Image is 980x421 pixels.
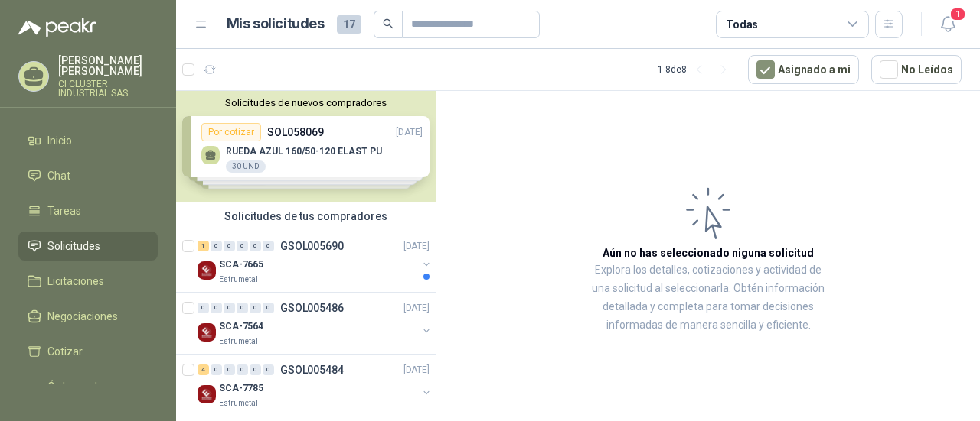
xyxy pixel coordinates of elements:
div: 0 [237,303,248,313]
p: Explora los detalles, cotizaciones y actividad de una solicitud al seleccionarla. Obtén informaci... [590,261,827,335]
span: 17 [337,15,361,34]
a: Tareas [18,196,158,225]
div: 0 [237,241,248,251]
img: Company Logo [198,323,216,342]
p: Estrumetal [219,274,258,286]
button: 1 [934,11,962,38]
div: 0 [224,303,235,313]
span: Solicitudes [47,238,100,254]
a: Inicio [18,126,158,155]
p: GSOL005486 [280,303,344,313]
a: Solicitudes [18,232,158,261]
p: Estrumetal [219,335,258,348]
div: 0 [263,303,274,313]
p: [DATE] [403,301,430,316]
button: Asignado a mi [748,55,859,84]
p: SCA-7785 [219,381,263,396]
p: GSOL005690 [280,241,344,251]
div: Solicitudes de tus compradores [176,202,436,231]
span: 1 [949,7,966,21]
div: 0 [211,303,222,313]
div: 0 [250,364,261,375]
div: 0 [263,241,274,251]
div: 0 [263,364,274,375]
div: 1 [198,241,209,251]
img: Company Logo [198,261,216,280]
p: SCA-7564 [219,319,263,334]
p: [DATE] [403,363,430,377]
a: 1 0 0 0 0 0 GSOL005690[DATE] Company LogoSCA-7665Estrumetal [198,237,433,286]
button: No Leídos [871,55,962,84]
a: 0 0 0 0 0 0 GSOL005486[DATE] Company LogoSCA-7564Estrumetal [198,299,433,348]
p: GSOL005484 [280,364,344,375]
div: 0 [211,241,222,251]
span: Licitaciones [47,273,104,290]
span: Inicio [47,132,72,149]
button: Solicitudes de nuevos compradores [182,97,430,108]
a: 4 0 0 0 0 0 GSOL005484[DATE] Company LogoSCA-7785Estrumetal [198,361,433,410]
div: 0 [224,364,235,375]
p: Estrumetal [219,397,258,410]
span: Negociaciones [47,308,118,325]
div: 0 [224,241,235,251]
div: 0 [211,364,222,375]
div: 0 [237,364,248,375]
div: 0 [198,303,209,313]
a: Negociaciones [18,302,158,331]
div: Todas [726,16,758,33]
span: Tareas [47,202,81,219]
div: Solicitudes de nuevos compradoresPor cotizarSOL058069[DATE] RUEDA AZUL 160/50-120 ELAST PU30 UNDP... [176,91,436,202]
div: 0 [250,303,261,313]
div: 0 [250,241,261,251]
span: Chat [47,167,70,184]
a: Órdenes de Compra [18,372,158,418]
p: CI CLUSTER INDUSTRIAL SAS [58,79,158,98]
img: Company Logo [198,385,216,403]
img: Logo peakr [18,18,96,37]
a: Chat [18,161,158,190]
span: search [383,18,394,29]
div: 4 [198,364,209,375]
div: 1 - 8 de 8 [658,57,736,82]
p: [PERSON_NAME] [PERSON_NAME] [58,55,158,76]
a: Licitaciones [18,267,158,296]
a: Cotizar [18,337,158,366]
p: [DATE] [403,239,430,254]
h1: Mis solicitudes [227,13,325,35]
h3: Aún no has seleccionado niguna solicitud [603,245,814,261]
span: Cotizar [47,343,83,360]
span: Órdenes de Compra [47,378,143,412]
p: SCA-7665 [219,257,263,272]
